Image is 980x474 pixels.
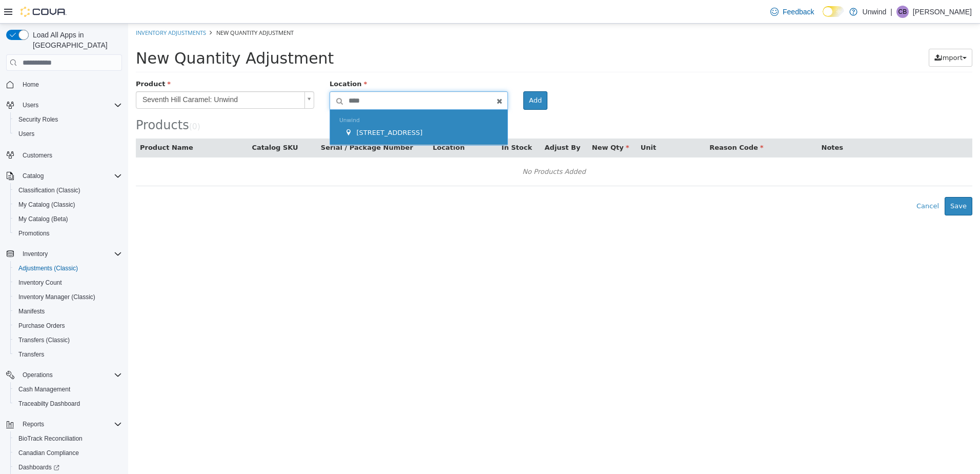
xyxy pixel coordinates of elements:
button: Users [18,99,43,111]
a: Customers [18,149,56,162]
input: Dark Mode [823,6,844,17]
span: Promotions [18,229,50,238]
span: Product [8,56,43,64]
button: BioTrack Reconciliation [10,431,126,446]
span: Classification (Classic) [18,186,80,194]
span: Import [812,30,834,38]
a: Transfers (Classic) [14,334,74,346]
span: Catalog [23,172,44,180]
button: Adjust By [417,119,455,129]
button: Reports [2,417,126,431]
span: Inventory Manager (Classic) [18,293,95,301]
span: Catalog [18,170,122,182]
button: Catalog [18,170,48,182]
button: Inventory [2,247,126,261]
span: Users [18,99,122,111]
small: ( ) [61,98,72,108]
a: Adjustments (Classic) [14,262,82,274]
button: Users [10,127,126,141]
a: Security Roles [14,113,62,126]
span: Operations [18,369,122,381]
span: 0 [64,98,69,108]
span: Reports [23,420,44,428]
button: Operations [18,369,57,381]
span: Transfers [14,348,122,361]
button: Serial / Package Number [193,119,287,129]
a: My Catalog (Beta) [14,213,72,225]
span: Users [18,130,34,138]
button: My Catalog (Classic) [10,197,126,212]
span: BioTrack Reconciliation [14,432,122,445]
button: Users [2,98,126,112]
span: Purchase Orders [14,320,122,332]
button: Traceabilty Dashboard [10,397,126,411]
span: Classification (Classic) [14,184,122,196]
span: Customers [18,148,122,161]
span: Cash Management [18,385,70,393]
a: Seventh Hill Caramel: Unwind [8,68,186,85]
button: Security Roles [10,112,126,127]
a: BioTrack Reconciliation [14,432,87,445]
button: Save [816,173,844,192]
button: Promotions [10,226,126,241]
button: Adjustments (Classic) [10,261,126,275]
span: Operations [23,371,53,379]
button: Customers [2,147,126,162]
a: Inventory Manager (Classic) [14,291,99,303]
span: New Quantity Adjustment [88,5,166,13]
button: Classification (Classic) [10,183,126,197]
button: Home [2,77,126,92]
span: Adjustments (Classic) [14,262,122,274]
span: Purchase Orders [18,322,65,330]
span: Cash Management [14,383,122,396]
span: Inventory [18,248,122,260]
a: Feedback [766,2,818,22]
a: Purchase Orders [14,320,69,332]
span: My Catalog (Beta) [18,215,68,223]
span: New Qty [464,120,501,128]
span: Traceabilty Dashboard [14,398,122,410]
button: Inventory Count [10,275,126,290]
span: BioTrack Reconciliation [18,434,83,443]
a: Users [14,128,38,140]
button: Location [304,119,338,129]
span: Manifests [14,305,122,318]
span: Canadian Compliance [14,447,122,459]
span: My Catalog (Classic) [14,199,122,211]
span: CB [899,6,907,18]
span: Home [23,81,39,89]
span: Inventory Manager (Classic) [14,291,122,303]
span: Manifests [18,307,45,315]
p: Unwind [863,6,887,18]
a: Classification (Classic) [14,184,85,196]
button: Reports [18,418,48,430]
div: Curtis Blaske [896,6,909,18]
button: Canadian Compliance [10,446,126,460]
span: Unwind [211,93,232,100]
span: Traceabilty Dashboard [18,400,80,408]
span: Inventory [23,250,48,258]
a: Promotions [14,227,54,240]
span: Users [14,128,122,140]
button: Notes [693,119,717,129]
button: My Catalog (Beta) [10,212,126,226]
a: Transfers [14,348,48,361]
span: Security Roles [18,115,58,124]
span: Transfers (Classic) [14,334,122,346]
button: Cash Management [10,382,126,397]
span: Load All Apps in [GEOGRAPHIC_DATA] [29,30,122,50]
button: Purchase Orders [10,319,126,333]
span: [STREET_ADDRESS] [228,105,294,113]
a: Dashboards [14,461,64,473]
button: Inventory [18,248,52,260]
span: Inventory Count [14,276,122,289]
span: Home [18,78,122,91]
span: Customers [23,151,52,160]
span: Security Roles [14,113,122,126]
span: Users [23,101,38,109]
span: Inventory Count [18,279,62,287]
div: No Products Added [14,141,838,156]
span: Location [201,56,239,64]
span: My Catalog (Beta) [14,213,122,225]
